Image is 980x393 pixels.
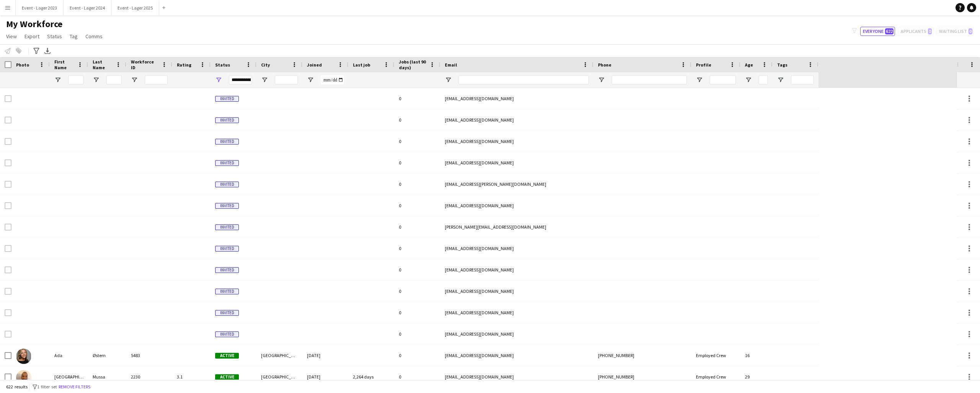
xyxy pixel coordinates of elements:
[440,152,593,173] div: [EMAIL_ADDRESS][DOMAIN_NAME]
[440,238,593,259] div: [EMAIL_ADDRESS][DOMAIN_NAME]
[54,76,61,83] button: Open Filter Menu
[759,75,768,84] input: Age Filter Input
[215,76,222,83] button: Open Filter Menu
[394,345,440,366] div: 0
[394,366,440,387] div: 0
[64,0,111,15] button: Event - Lager 2024
[6,18,62,30] span: My Workforce
[215,374,239,380] span: Active
[215,353,239,359] span: Active
[67,31,81,41] a: Tag
[93,76,100,83] button: Open Filter Menu
[440,88,593,109] div: [EMAIL_ADDRESS][DOMAIN_NAME]
[394,174,440,195] div: 0
[172,366,211,387] div: 3.1
[215,267,239,273] span: Invited
[5,138,11,145] input: Row Selection is disabled for this row (unchecked)
[47,33,62,40] span: Status
[745,62,753,68] span: Age
[440,131,593,152] div: [EMAIL_ADDRESS][DOMAIN_NAME]
[177,62,191,68] span: Rating
[740,345,773,366] div: 16
[256,345,302,366] div: [GEOGRAPHIC_DATA]
[126,345,172,366] div: 5483
[394,109,440,130] div: 0
[459,75,589,84] input: Email Filter Input
[215,224,239,230] span: Invited
[745,76,752,83] button: Open Filter Menu
[215,182,239,187] span: Invited
[85,33,103,40] span: Comms
[5,95,11,102] input: Row Selection is disabled for this row (unchecked)
[215,289,239,294] span: Invited
[440,345,593,366] div: [EMAIL_ADDRESS][DOMAIN_NAME]
[598,62,611,68] span: Phone
[394,152,440,173] div: 0
[394,323,440,344] div: 0
[691,366,740,387] div: Employed Crew
[215,203,239,209] span: Invited
[5,331,11,338] input: Row Selection is disabled for this row (unchecked)
[111,0,159,15] button: Event - Lager 2025
[131,59,158,70] span: Workforce ID
[16,370,31,385] img: Aden Mussa
[32,46,41,55] app-action-btn: Advanced filters
[696,62,711,68] span: Profile
[261,76,268,83] button: Open Filter Menu
[37,384,57,390] span: 1 filter set
[24,33,39,40] span: Export
[440,281,593,302] div: [EMAIL_ADDRESS][DOMAIN_NAME]
[43,46,52,55] app-action-btn: Export XLSX
[307,62,322,68] span: Joined
[394,302,440,323] div: 0
[598,76,605,83] button: Open Filter Menu
[440,323,593,344] div: [EMAIL_ADDRESS][DOMAIN_NAME]
[710,75,736,84] input: Profile Filter Input
[215,139,239,145] span: Invited
[131,76,138,83] button: Open Filter Menu
[256,366,302,387] div: [GEOGRAPHIC_DATA]
[777,76,784,83] button: Open Filter Menu
[57,383,92,391] button: Remove filters
[593,345,691,366] div: [PHONE_NUMBER]
[5,288,11,295] input: Row Selection is disabled for this row (unchecked)
[593,366,691,387] div: [PHONE_NUMBER]
[696,76,703,83] button: Open Filter Menu
[302,366,348,387] div: [DATE]
[394,88,440,109] div: 0
[126,366,172,387] div: 2230
[215,331,239,337] span: Invited
[93,59,113,70] span: Last Name
[16,0,64,15] button: Event - Lager 2023
[394,259,440,280] div: 0
[16,62,29,68] span: Photo
[261,62,270,68] span: City
[394,238,440,259] div: 0
[50,345,88,366] div: Ada
[307,76,314,83] button: Open Filter Menu
[440,216,593,237] div: [PERSON_NAME][EMAIL_ADDRESS][DOMAIN_NAME]
[394,216,440,237] div: 0
[5,266,11,273] input: Row Selection is disabled for this row (unchecked)
[82,31,106,41] a: Comms
[394,195,440,216] div: 0
[88,345,126,366] div: Østern
[215,96,239,102] span: Invited
[215,62,230,68] span: Status
[440,109,593,130] div: [EMAIL_ADDRESS][DOMAIN_NAME]
[215,310,239,316] span: Invited
[275,75,298,84] input: City Filter Input
[68,75,83,84] input: First Name Filter Input
[440,366,593,387] div: [EMAIL_ADDRESS][DOMAIN_NAME]
[16,349,31,364] img: Ada Østern
[70,33,78,40] span: Tag
[215,117,239,123] span: Invited
[353,62,370,68] span: Last job
[54,59,74,70] span: First Name
[5,224,11,231] input: Row Selection is disabled for this row (unchecked)
[791,75,814,84] input: Tags Filter Input
[740,366,773,387] div: 29
[5,117,11,123] input: Row Selection is disabled for this row (unchecked)
[50,366,88,387] div: [GEOGRAPHIC_DATA]
[321,75,344,84] input: Joined Filter Input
